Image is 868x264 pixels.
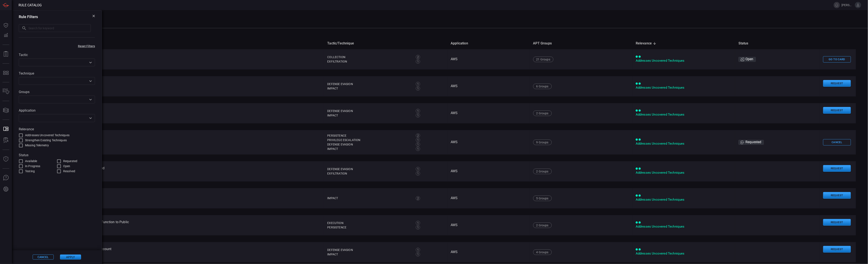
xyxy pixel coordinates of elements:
[33,255,54,260] button: Cancel
[738,57,756,62] div: Open
[327,113,411,118] div: Impact
[416,252,420,256] div: 1
[823,107,851,114] button: Request
[1,184,11,194] button: Preferences
[636,251,732,256] div: Addresses Uncovered Techniques
[533,57,554,62] div: 21 Groups
[88,60,93,65] button: Open
[17,161,324,181] td: AWS - Amazon Machine Image Export Attempt Detected
[327,82,411,86] div: Defense Evasion
[636,85,732,90] div: Addresses Uncovered Techniques
[823,139,851,146] button: Cancel
[327,147,411,151] div: Impact
[71,44,102,48] button: Reset Filters
[88,97,93,103] button: Open
[416,133,420,138] div: 2
[636,112,732,117] div: Addresses Uncovered Techniques
[17,76,324,96] td: AWS - A Secret Was Deleted
[327,55,411,59] div: Collection
[416,167,420,171] div: 1
[25,164,40,168] span: In Progress
[636,41,657,46] span: Relevance
[533,140,552,145] div: 9 Groups
[19,71,95,75] label: Technique
[17,242,324,262] td: AWS - AutoScaling Instance Terminated by Unusual Account
[823,165,851,172] button: Request
[416,86,420,91] div: 1
[327,221,411,225] div: Execution
[416,196,420,200] div: 2
[17,49,324,69] td: AWS - A File or a Mount Target Created on EFS
[447,161,530,181] td: AWS
[19,53,95,57] label: Tactic
[327,171,411,176] div: Exfiltration
[738,41,754,46] span: Status
[327,59,411,64] div: Exfiltration
[25,133,69,137] span: Addresses Uncovered Techniques
[19,90,95,94] label: Groups
[842,3,853,7] span: [PERSON_NAME].[PERSON_NAME]
[17,188,324,208] td: AWS - Amazon Machine Image has been Deleted
[823,56,851,63] button: Go To Card
[19,108,95,112] label: Application
[28,24,91,32] input: Search for keyword
[447,188,530,208] td: AWS
[63,164,70,168] span: Open
[60,255,81,260] button: Apply
[447,49,530,69] td: AWS
[416,147,420,151] div: 1
[533,223,552,228] div: 2 Groups
[416,225,420,229] div: 1
[823,192,851,199] button: Request
[447,215,530,235] td: AWS
[1,68,11,78] button: MITRE - Detection Posture
[327,138,411,142] div: Privilege Escalation
[25,143,49,148] span: Missing Telemetry
[447,130,530,155] td: AWS
[327,86,411,91] div: Impact
[636,197,732,202] div: Addresses Uncovered Techniques
[17,103,324,123] td: AWS - Access Key Deleted
[17,130,324,155] td: AWS - Access Key Modification by Unauthorized User
[636,171,732,175] div: Addresses Uncovered Techniques
[327,252,411,257] div: Impact
[327,167,411,171] div: Defense Evasion
[63,169,75,173] span: Resolved
[19,3,42,7] span: Rule Catalog
[1,124,11,134] button: Rule Catalog
[416,109,420,113] div: 1
[823,246,851,253] button: Request
[447,242,530,262] td: AWS
[416,171,420,176] div: 1
[823,80,851,87] button: Request
[63,159,77,163] span: Requested
[327,248,411,252] div: Defense Evasion
[416,142,420,147] div: 1
[17,215,324,235] td: AWS - An Attempt was Made to Modify AWS Lambda Function to Public
[451,41,474,46] span: Application
[447,76,530,96] td: AWS
[1,105,11,115] button: Cards
[1,135,11,145] button: ALERT ANALYSIS
[636,224,732,229] div: Addresses Uncovered Techniques
[738,140,764,145] div: Requested
[327,109,411,113] div: Defense Evasion
[19,153,95,157] label: Status
[327,196,411,200] div: Impact
[1,49,11,59] button: Reports
[324,37,447,49] th: Tactic/Technique
[416,138,420,142] div: 1
[447,103,530,123] td: AWS
[416,221,420,225] div: 1
[88,78,93,84] button: Open
[327,225,411,230] div: Persistence
[88,115,93,121] button: Open
[533,196,552,201] div: 5 Groups
[416,113,420,117] div: 1
[1,20,11,30] button: Dashboard
[533,84,552,89] div: 6 Groups
[533,169,552,174] div: 2 Groups
[416,55,420,59] div: 2
[25,138,67,143] span: Strengthen Existing Techniques
[1,87,11,97] button: Inventory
